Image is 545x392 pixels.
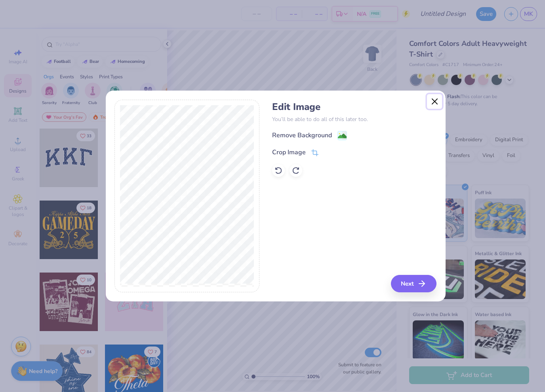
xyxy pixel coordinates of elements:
[272,115,436,123] p: You’ll be able to do all of this later too.
[272,131,332,140] div: Remove Background
[272,101,436,113] h4: Edit Image
[391,275,436,292] button: Next
[427,94,442,109] button: Close
[272,148,306,157] div: Crop Image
